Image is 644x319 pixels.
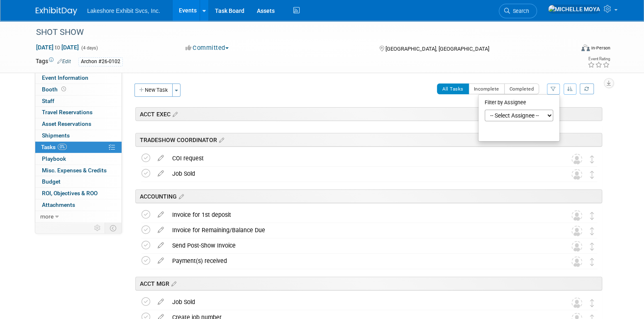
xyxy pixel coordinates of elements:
[168,254,555,268] div: Payment(s) received
[35,188,122,199] a: ROI, Objectives & ROO
[35,153,122,164] a: Playbook
[42,74,88,81] span: Event Information
[42,155,66,162] span: Playbook
[590,212,594,220] i: Move task
[590,243,594,250] i: Move task
[571,241,582,252] img: Unassigned
[135,277,602,290] div: ACCT MGR
[154,298,168,306] a: edit
[90,223,105,233] td: Personalize Event Tab Strip
[154,170,168,177] a: edit
[385,46,489,52] span: [GEOGRAPHIC_DATA], [GEOGRAPHIC_DATA]
[217,135,224,144] a: Edit sections
[42,132,70,139] span: Shipments
[42,178,61,185] span: Budget
[80,45,98,51] span: (4 days)
[54,44,61,51] span: to
[154,211,168,218] a: edit
[571,154,582,164] img: Unassigned
[591,45,610,51] div: In-Person
[135,107,602,121] div: ACCT EXEC
[437,83,469,94] button: All Tasks
[87,7,160,14] span: Lakeshore Exhibit Svcs, Inc.
[154,242,168,249] a: edit
[590,227,594,235] i: Move task
[168,208,555,222] div: Invoice for 1st deposit
[581,44,590,51] img: Format-Inperson.png
[468,83,505,94] button: Incomplete
[168,238,555,253] div: Send Post-Show Invoice
[169,279,176,287] a: Edit sections
[168,295,555,309] div: Job Sold
[35,142,122,153] a: Tasks0%
[571,297,582,308] img: Unassigned
[60,86,68,92] span: Booth not reserved yet
[35,165,122,176] a: Misc. Expenses & Credits
[135,133,602,147] div: TRADESHOW COORDINATOR
[183,44,232,52] button: Committed
[168,223,555,237] div: Invoice for Remaining/Balance Due
[571,210,582,221] img: Unassigned
[171,110,178,118] a: Edit sections
[154,257,168,265] a: edit
[154,226,168,234] a: edit
[41,144,67,150] span: Tasks
[504,83,539,94] button: Completed
[571,256,582,267] img: Unassigned
[168,167,555,181] div: Job Sold
[42,201,75,208] span: Attachments
[42,190,98,196] span: ROI, Objectives & ROO
[525,43,610,56] div: Event Format
[36,7,77,15] img: ExhibitDay
[57,59,71,64] a: Edit
[499,4,537,18] a: Search
[42,167,107,174] span: Misc. Expenses & Credits
[35,118,122,130] a: Asset Reservations
[35,211,122,222] a: more
[33,25,561,40] div: SHOT SHOW
[177,192,184,200] a: Edit sections
[36,44,79,51] span: [DATE] [DATE]
[42,98,54,104] span: Staff
[42,109,93,115] span: Travel Reservations
[78,57,123,66] div: Archon #26-0102
[135,189,602,203] div: ACCOUNTING
[35,72,122,83] a: Event Information
[134,83,173,97] button: New Task
[588,57,610,61] div: Event Rating
[40,213,54,220] span: more
[35,84,122,95] a: Booth
[580,83,594,94] a: Refresh
[35,107,122,118] a: Travel Reservations
[548,5,600,14] img: MICHELLE MOYA
[590,299,594,307] i: Move task
[35,130,122,141] a: Shipments
[168,151,555,165] div: COI request
[154,155,168,162] a: edit
[42,86,68,93] span: Booth
[42,120,91,127] span: Asset Reservations
[58,144,67,150] span: 0%
[590,258,594,266] i: Move task
[35,176,122,187] a: Budget
[590,155,594,163] i: Move task
[35,96,122,107] a: Staff
[35,199,122,211] a: Attachments
[485,97,553,110] div: Filter by Assignee
[105,223,122,233] td: Toggle Event Tabs
[571,226,582,236] img: Unassigned
[36,57,71,66] td: Tags
[571,169,582,180] img: Unassigned
[590,171,594,179] i: Move task
[510,8,529,14] span: Search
